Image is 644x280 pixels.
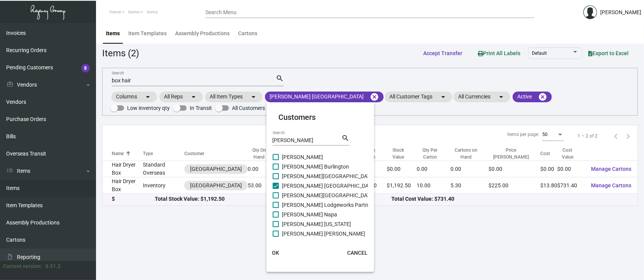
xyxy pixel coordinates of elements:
[45,262,61,270] div: 0.51.2
[282,172,375,181] span: [PERSON_NAME][GEOGRAPHIC_DATA]
[348,250,368,256] span: CANCEL
[282,152,323,162] span: [PERSON_NAME]
[282,181,376,190] span: [PERSON_NAME] [GEOGRAPHIC_DATA]
[272,250,279,256] span: OK
[282,162,349,171] span: [PERSON_NAME] Burlington
[3,262,42,270] div: Current version:
[282,200,376,210] span: [PERSON_NAME] Lodgeworks Partners
[282,191,375,200] span: [PERSON_NAME][GEOGRAPHIC_DATA]
[341,246,374,260] button: CANCEL
[342,134,350,143] mat-icon: search
[263,246,288,260] button: OK
[282,229,365,238] span: [PERSON_NAME] [PERSON_NAME]
[282,219,351,229] span: [PERSON_NAME] [US_STATE]
[279,111,362,123] mat-card-title: Customers
[282,210,337,219] span: [PERSON_NAME] Napa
